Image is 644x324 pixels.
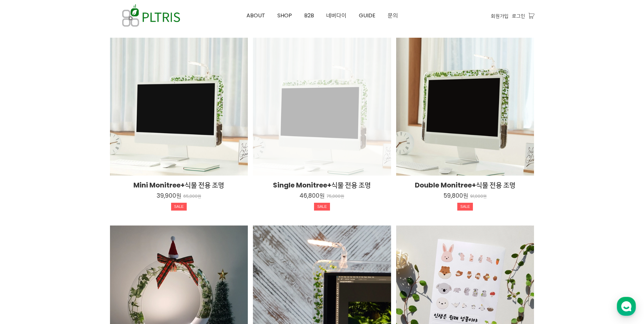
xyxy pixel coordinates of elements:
a: 네버다이 [320,0,353,31]
p: 39,900원 [157,192,181,199]
p: 91,000원 [470,194,487,199]
a: Double Monitree+식물 전용 조명 59,800원 91,000원 SALE [396,180,534,213]
a: ABOUT [240,0,271,31]
a: Single Monitree+식물 전용 조명 46,800원 75,000원 SALE [253,180,391,213]
span: ABOUT [246,12,265,19]
a: 설정 [88,215,130,232]
a: SHOP [271,0,298,31]
span: GUIDE [359,12,375,19]
p: 46,800원 [299,192,325,199]
a: 대화 [45,215,88,232]
a: 홈 [2,215,45,232]
span: 대화 [62,226,70,231]
p: 59,800원 [444,192,468,199]
div: SALE [314,203,330,211]
span: 네버다이 [326,12,347,19]
h2: Mini Monitree+식물 전용 조명 [110,180,248,190]
a: 회원가입 [491,12,509,20]
h2: Single Monitree+식물 전용 조명 [253,180,391,190]
span: 설정 [105,226,113,231]
span: B2B [304,12,314,19]
a: 로그인 [512,12,525,20]
a: Mini Monitree+식물 전용 조명 39,900원 65,000원 SALE [110,180,248,213]
span: 문의 [388,12,398,19]
span: SHOP [277,12,292,19]
span: 홈 [21,226,25,231]
p: 75,000원 [327,194,344,199]
a: GUIDE [353,0,382,31]
a: 문의 [382,0,404,31]
a: B2B [298,0,320,31]
div: SALE [457,203,473,211]
div: SALE [171,203,187,211]
p: 65,000원 [183,194,201,199]
h2: Double Monitree+식물 전용 조명 [396,180,534,190]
